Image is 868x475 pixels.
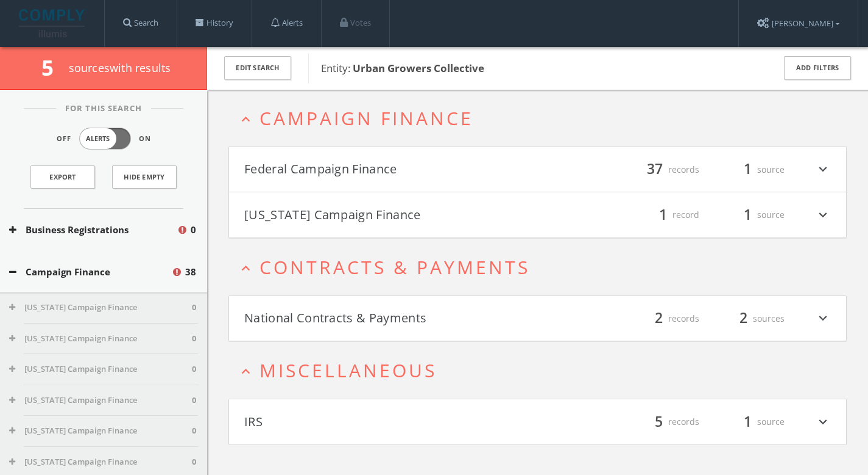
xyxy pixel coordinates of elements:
[259,106,473,131] span: Campaign Finance
[626,205,699,225] div: record
[784,56,851,80] button: Add Filters
[192,333,196,345] span: 0
[9,425,192,437] button: [US_STATE] Campaign Finance
[9,223,177,237] button: Business Registrations
[353,61,484,75] b: Urban Growers Collective
[238,260,254,277] i: expand_less
[815,412,831,432] i: expand_more
[192,394,196,407] span: 0
[244,308,538,329] button: National Contracts & Payments
[738,411,757,432] span: 1
[649,308,668,329] span: 2
[30,165,95,189] a: Export
[738,204,757,225] span: 1
[139,134,151,144] span: On
[238,257,847,277] button: expand_lessContracts & Payments
[192,302,196,314] span: 0
[711,308,785,329] div: sources
[9,456,192,468] button: [US_STATE] Campaign Finance
[654,204,672,225] span: 1
[815,308,831,329] i: expand_more
[238,108,847,128] button: expand_lessCampaign Finance
[192,363,196,375] span: 0
[191,223,196,237] span: 0
[238,360,847,380] button: expand_lessMiscellaneous
[626,159,699,180] div: records
[19,9,87,37] img: illumis
[244,159,538,180] button: Federal Campaign Finance
[815,205,831,225] i: expand_more
[711,412,785,432] div: source
[112,165,177,189] button: Hide Empty
[815,159,831,180] i: expand_more
[711,205,785,225] div: source
[238,363,254,380] i: expand_less
[321,61,484,75] span: Entity:
[192,425,196,437] span: 0
[56,103,151,115] span: For This Search
[224,56,291,80] button: Edit Search
[244,412,538,432] button: IRS
[57,134,71,144] span: Off
[649,411,668,432] span: 5
[192,456,196,468] span: 0
[259,255,530,280] span: Contracts & Payments
[9,394,192,407] button: [US_STATE] Campaign Finance
[185,265,196,279] span: 38
[738,159,757,180] span: 1
[259,358,437,383] span: Miscellaneous
[244,205,538,225] button: [US_STATE] Campaign Finance
[9,265,171,279] button: Campaign Finance
[9,302,192,314] button: [US_STATE] Campaign Finance
[9,363,192,375] button: [US_STATE] Campaign Finance
[238,111,254,128] i: expand_less
[41,53,64,82] span: 5
[711,159,785,180] div: source
[69,60,171,75] span: source s with results
[9,333,192,345] button: [US_STATE] Campaign Finance
[626,412,699,432] div: records
[641,159,668,180] span: 37
[626,308,699,329] div: records
[734,308,753,329] span: 2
